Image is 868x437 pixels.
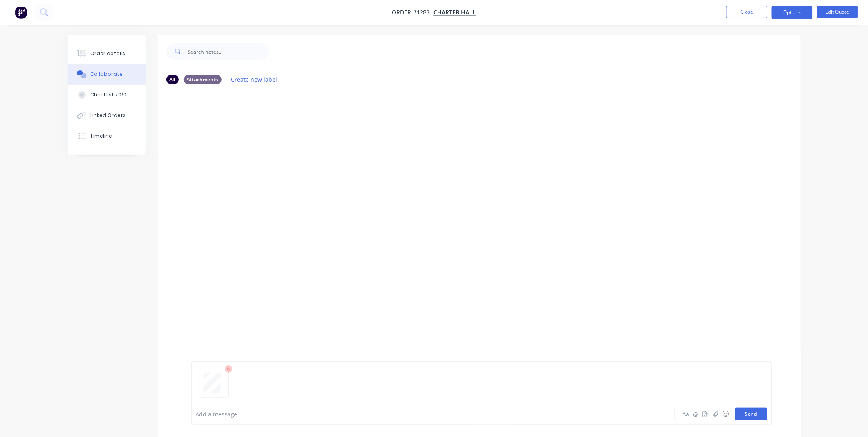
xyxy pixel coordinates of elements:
div: Order details [90,50,125,57]
div: Attachments [184,75,222,84]
div: Checklists 0/0 [90,91,126,99]
div: Collaborate [90,70,123,78]
input: Search notes... [188,43,269,60]
button: Edit Quote [817,6,858,18]
div: Linked Orders [90,112,126,119]
a: Charter Hall [434,9,476,16]
img: Factory [15,6,27,19]
button: Send [735,408,767,420]
button: Options [772,6,813,19]
button: Close [726,6,767,18]
button: Create new label [227,74,282,85]
div: Timeline [90,132,112,140]
button: @ [691,409,701,419]
button: Checklists 0/0 [68,85,146,105]
button: Linked Orders [68,105,146,126]
button: Collaborate [68,64,146,85]
div: All [166,75,179,84]
span: Order #1283 - [392,9,434,16]
button: Timeline [68,126,146,146]
button: Order details [68,43,146,64]
button: ☺ [721,409,731,419]
button: Aa [681,409,691,419]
